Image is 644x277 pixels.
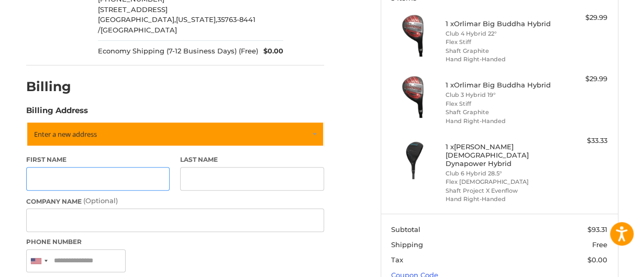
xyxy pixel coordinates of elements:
[445,47,551,56] li: Shaft Graphite
[445,91,551,99] li: Club 3 Hybrid 19°
[27,250,51,272] div: United States: +1
[34,129,97,139] span: Enter a new address
[445,169,551,178] li: Club 6 Hybrid 28.5°
[26,196,324,206] label: Company Name
[553,74,607,84] div: $29.99
[98,15,176,24] span: [GEOGRAPHIC_DATA],
[26,79,87,95] h2: Billing
[26,105,88,121] legend: Billing Address
[391,225,420,234] span: Subtotal
[101,26,177,34] span: [GEOGRAPHIC_DATA]
[445,142,551,168] h4: 1 x [PERSON_NAME] [DEMOGRAPHIC_DATA] Dynapower Hybrid
[553,13,607,23] div: $29.99
[98,46,258,57] span: Economy Shipping (7-12 Business Days) (Free)
[98,5,168,14] span: [STREET_ADDRESS]
[26,237,324,247] label: Phone Number
[445,186,551,195] li: Shaft Project X Evenflow
[83,196,118,205] small: (Optional)
[391,240,423,249] span: Shipping
[391,256,403,264] span: Tax
[445,19,551,28] h4: 1 x Orlimar Big Buddha Hybrid
[180,155,324,164] label: Last Name
[258,46,283,57] span: $0.00
[445,99,551,108] li: Flex Stiff
[445,29,551,38] li: Club 4 Hybrid 22°
[592,240,607,249] span: Free
[176,15,217,24] span: [US_STATE],
[26,121,324,147] a: Enter or select a different address
[445,195,551,204] li: Hand Right-Handed
[553,136,607,146] div: $33.33
[445,81,551,89] h4: 1 x Orlimar Big Buddha Hybrid
[445,38,551,47] li: Flex Stiff
[98,15,256,34] span: 35763-8441 /
[558,249,644,277] iframe: Google Customer Reviews
[445,108,551,117] li: Shaft Graphite
[445,117,551,126] li: Hand Right-Handed
[445,55,551,64] li: Hand Right-Handed
[445,178,551,186] li: Flex [DEMOGRAPHIC_DATA]
[587,225,607,234] span: $93.31
[26,155,170,164] label: First Name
